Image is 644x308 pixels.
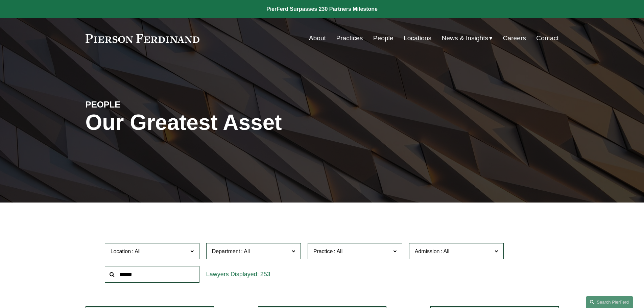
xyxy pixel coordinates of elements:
span: Location [111,248,131,254]
span: Practice [313,248,333,254]
a: Contact [536,32,558,45]
span: Admission [415,248,440,254]
a: People [373,32,393,45]
span: News & Insights [442,32,488,44]
a: Search this site [586,296,633,308]
h4: PEOPLE [86,99,204,110]
a: Locations [404,32,431,45]
h1: Our Greatest Asset [86,110,401,135]
span: Department [212,248,240,254]
a: Practices [336,32,363,45]
span: 253 [260,271,270,278]
a: About [309,32,326,45]
a: Careers [503,32,526,45]
a: folder dropdown [442,32,493,45]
